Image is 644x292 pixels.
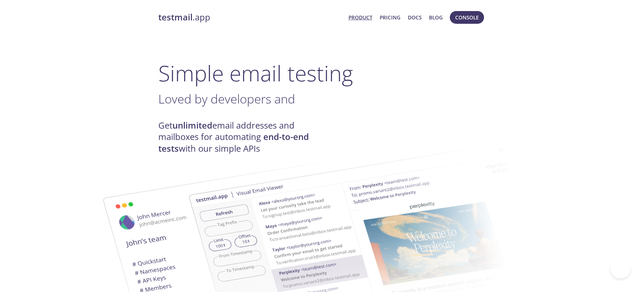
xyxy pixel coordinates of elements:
[380,13,400,22] a: Pricing
[408,13,422,22] a: Docs
[455,13,479,22] span: Console
[610,259,631,279] iframe: Help Scout Beacon - Open
[158,11,193,23] strong: testmail
[158,60,486,86] h1: Simple email testing
[348,13,372,22] a: Product
[158,120,322,154] h4: Get email addresses and mailboxes for automating with our simple APIs
[172,120,212,131] strong: unlimited
[158,12,343,23] a: testmail.app
[158,90,295,107] span: Loved by developers and
[158,131,309,154] strong: end-to-end tests
[450,11,484,24] button: Console
[429,13,443,22] a: Blog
